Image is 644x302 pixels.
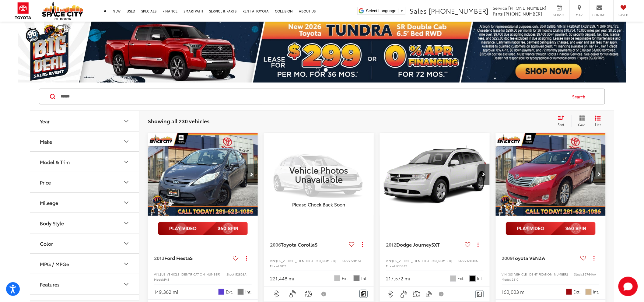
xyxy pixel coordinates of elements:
span: Contact [593,13,607,17]
img: Vehicle Photos Unavailable Please Check Back Soon [264,133,374,216]
span: 2006 [270,241,281,248]
div: Features [123,281,130,288]
a: 2012 Dodge Journey SXT2012 Dodge Journey SXT2012 Dodge Journey SXT2012 Dodge Journey SXT [380,133,490,216]
button: Toggle Chat Window [618,277,638,296]
div: Color [40,241,53,246]
span: ▼ [400,9,404,13]
div: 149,362 mi [154,288,178,295]
span: Ivory [586,289,592,295]
span: dropdown dots [246,256,247,261]
span: List [595,122,601,127]
button: Next image [246,164,258,185]
div: 2013 Ford Fiesta S 0 [148,133,258,216]
img: Emergency Brake Assist [413,290,420,298]
button: List View [590,115,606,127]
svg: Start Chat [618,277,638,296]
button: YearYear [30,111,140,131]
span: 2012 [386,241,396,248]
div: Make [40,139,52,144]
span: ​ [398,9,398,13]
span: Model: [270,264,280,268]
span: Dark Charcoal [354,275,360,281]
div: Year [123,118,130,125]
button: FeaturesFeatures [30,274,140,294]
span: Int. [593,289,600,295]
span: 2013 [154,254,164,261]
span: dropdown dots [478,242,479,247]
img: Keyless Entry [400,290,408,298]
div: Model & Trim [123,158,130,166]
div: Body Style [123,219,130,227]
span: Saved [617,13,630,17]
span: Toyota Corolla [281,241,315,248]
span: Stock: [342,258,351,263]
span: VIN: [154,272,160,276]
span: [US_VEHICLE_IDENTIFICATION_NUMBER] [392,258,452,263]
span: 2009 [502,254,513,261]
button: Comments [475,290,484,298]
span: Stock: [458,258,467,263]
span: 53117A [351,258,361,263]
img: 2009 Toyota VENZA Base [495,133,606,216]
img: Bluetooth® [273,290,281,298]
button: View Disclaimer [436,288,447,300]
button: Model & TrimModel & Trim [30,152,140,172]
span: Bright Silver Metallic Clearcoat [450,276,456,282]
button: ColorColor [30,234,140,253]
span: VIN: [386,258,392,263]
img: 2012 Dodge Journey SXT [380,133,490,216]
div: 160,003 mi [502,288,526,295]
a: 2009Toyota VENZA [502,255,578,261]
span: [US_VEHICLE_IDENTIFICATION_NUMBER] [160,272,220,276]
div: Color [123,240,130,247]
span: VIN: [502,272,508,276]
span: Stock: [226,272,235,276]
a: VIEW_DETAILS [264,133,374,216]
button: Actions [589,253,600,263]
span: [US_VEHICLE_IDENTIFICATION_NUMBER] [508,272,568,276]
span: Int. [477,276,484,281]
span: Showing all 230 vehicles [148,117,209,125]
span: Black [470,276,476,282]
input: Search by Make, Model, or Keyword [60,89,567,104]
span: Int. [361,276,368,281]
div: MPG / MPGe [123,260,130,268]
div: 2009 Toyota VENZA Base 0 [495,133,606,216]
span: [US_VEHICLE_IDENTIFICATION_NUMBER] [276,258,336,263]
a: 2006Toyota CorollaS [270,241,346,248]
div: Model & Trim [40,159,70,165]
span: dropdown dots [362,242,363,247]
div: Mileage [123,199,130,206]
img: Cruise Control [305,290,312,298]
button: Grid View [571,115,590,127]
span: Ford Fiesta [164,254,190,261]
button: Actions [241,253,252,263]
div: Year [40,118,50,124]
span: Gray [238,289,244,295]
button: Comments [359,290,368,298]
span: 2810 [512,277,519,282]
span: SXT [431,241,440,248]
span: Service [553,13,566,17]
button: PricePrice [30,172,140,192]
img: Keyless Entry [289,290,296,298]
img: Bluetooth® [387,290,395,298]
div: Features [40,281,60,287]
span: Barcelona Red Metallic [566,289,572,295]
span: Violet Gray [218,289,224,295]
div: Mileage [40,200,58,205]
span: Service [493,5,507,11]
img: Comments [477,292,482,297]
span: Select Language [366,9,397,13]
span: 63010A [467,258,478,263]
a: 2013 Ford Fiesta S2013 Ford Fiesta S2013 Ford Fiesta S2013 Ford Fiesta S [148,133,258,216]
div: 2012 Dodge Journey SXT 0 [380,133,490,216]
span: 1812 [280,264,286,268]
span: Ext. [342,276,349,281]
img: 2026 Toyota Tundra [18,22,626,83]
img: 2013 Ford Fiesta S [148,133,258,216]
span: Model: [386,264,396,268]
div: 217,572 mi [386,275,410,282]
button: View Disclaimer [317,288,331,300]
